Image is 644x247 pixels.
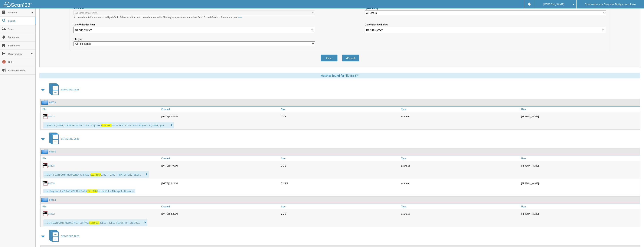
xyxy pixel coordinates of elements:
img: PDF.png [42,180,48,186]
span: Cabinets [8,11,31,14]
div: scanned [400,162,520,169]
a: 94192 [48,212,55,215]
iframe: Chat Widget [625,229,644,247]
div: 714KB [280,180,400,187]
a: Type [400,204,520,209]
img: folder2.png [41,100,49,105]
span: User Reports [8,52,31,55]
a: 94508 [49,150,56,153]
a: User [520,107,640,112]
a: Type [400,156,520,161]
span: [PERSON_NAME] [543,3,564,5]
a: Type [400,107,520,112]
a: here [237,16,242,19]
div: scanned [400,113,520,120]
span: Search [8,19,33,22]
button: Clear [321,55,338,61]
label: Date Uploaded Before [365,23,606,26]
span: LL215687 [89,221,100,224]
a: 64673 [48,115,55,118]
a: SERVICE RO 2025 [47,131,79,146]
a: File [41,204,160,209]
label: File type [74,37,315,41]
a: 64673 [49,101,56,104]
img: PDF.png [42,163,48,168]
a: 94508 [48,182,55,185]
a: Size [280,156,400,161]
div: ...MEIN | DATEOUT] INVOICENO. 1C6JJTAG5 23427 | 23427 |[DATE] 10:32|06/05... [43,171,149,178]
div: ...ne Sequential MPI TAN VIN: 1C6JJTAGS Interior Color: Mileage In: License... [43,189,135,193]
span: Help [8,61,34,64]
span: Announcements [8,69,34,72]
div: [DATE] 8:52 AM [160,210,280,217]
div: scanned [400,210,520,217]
div: All metadata fields are searched by default. Select a cabinet with metadata to enable filtering b... [74,16,315,19]
div: [PERSON_NAME] [520,162,640,169]
div: [DATE] 9:10 AM [160,162,280,169]
a: 94192 [49,198,56,201]
label: Date Uploaded After [74,23,315,26]
img: folder2.png [41,149,49,154]
img: scan123-logo-white.svg [4,2,32,7]
a: User [520,156,640,161]
img: folder2.png [41,197,49,202]
span: LL215687 [91,173,101,176]
span: LL215687 [87,189,97,193]
span: SERVICE RO 2025 [61,137,79,140]
a: Size [280,107,400,112]
div: [PERSON_NAME] [520,210,640,217]
span: SERVICE RO 2021 [61,88,79,91]
div: ...EIN | DATEOUT] INVOICE NO. 1C6JJTAG5 22853 | 22853 |[DATE] 10:15|05/22... [43,219,147,226]
a: Size [280,204,400,209]
span: Contemporary Chrysler Dodge Jeep Ram [585,3,636,5]
div: ...[PERSON_NAME] DR NASHUA, NH 03064 1C6JJTAG5 4695 VEHICLE DESCRIPTION [PERSON_NAME] @atl... [43,122,174,128]
span: Scan [8,27,34,31]
input: end [365,27,606,33]
div: [PERSON_NAME] [520,180,640,187]
a: SERVICE RO 2021 [47,82,79,97]
div: [DATE] 4:04 PM [160,113,280,120]
div: 2MB [280,210,400,217]
div: Matches found for "ll215687" [39,73,640,78]
div: 2MB [280,113,400,120]
span: SERVICE RO 2023 [61,235,79,238]
div: [DATE] 2:01 PM [160,180,280,187]
img: PDF.png [42,211,48,217]
span: Bookmarks [8,44,34,47]
img: PDF.png [42,114,48,119]
a: File [41,156,160,161]
span: Reminders [8,36,34,39]
input: start [74,27,315,33]
a: User [520,204,640,209]
a: Created [160,204,280,209]
a: Created [160,156,280,161]
div: 3MB [280,162,400,169]
div: [PERSON_NAME] [520,113,640,120]
a: File [41,107,160,112]
span: LL215687 [101,124,111,127]
button: Search [342,55,359,61]
a: Created [160,107,280,112]
a: 94508 [48,164,55,167]
div: scanned [400,180,520,187]
a: SERVICE RO 2023 [47,229,79,244]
